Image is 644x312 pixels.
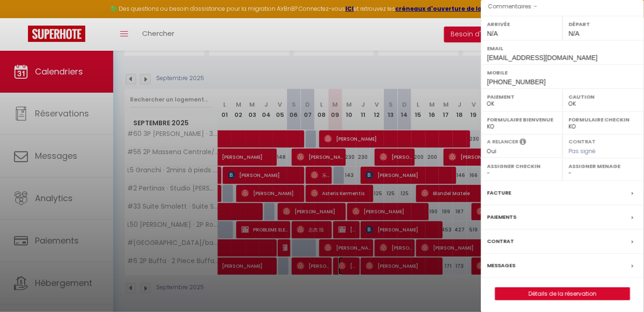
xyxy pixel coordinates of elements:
label: Paiements [487,212,516,222]
label: Contrat [569,138,596,144]
label: Assigner Menage [569,162,638,171]
span: [EMAIL_ADDRESS][DOMAIN_NAME] [487,54,597,61]
span: N/A [569,30,579,37]
a: Détails de la réservation [495,288,630,300]
label: Email [487,44,638,53]
label: Caution [569,92,638,102]
i: Sélectionner OUI si vous souhaiter envoyer les séquences de messages post-checkout [520,138,526,148]
span: Pas signé [569,147,596,155]
label: Contrat [487,237,514,246]
span: N/A [487,30,498,37]
span: [PHONE_NUMBER] [487,78,546,86]
label: Assigner Checkin [487,162,556,171]
label: Messages [487,261,515,271]
button: Ouvrir le widget de chat LiveChat [7,4,35,32]
label: Paiement [487,92,556,102]
span: - [534,2,537,10]
label: Formulaire Checkin [569,115,638,124]
label: Facture [487,188,511,198]
p: Commentaires : [488,2,637,11]
label: Arrivée [487,20,556,29]
label: Formulaire Bienvenue [487,115,556,124]
label: Départ [569,20,638,29]
label: A relancer [487,138,518,146]
label: Mobile [487,68,638,77]
button: Détails de la réservation [495,287,630,300]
